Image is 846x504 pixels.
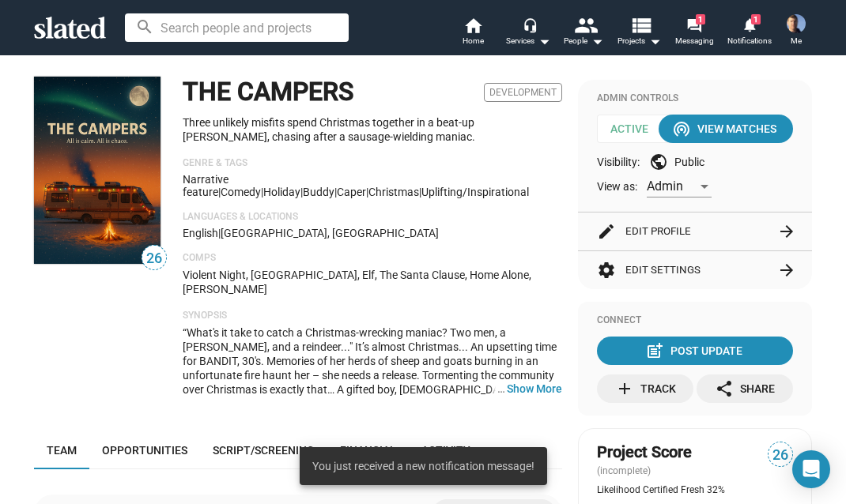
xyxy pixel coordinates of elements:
[777,222,796,241] mat-icon: arrow_forward
[722,16,777,51] a: 1Notifications
[263,186,300,198] span: Holiday
[647,179,683,194] span: Admin
[337,186,366,198] span: caper
[675,115,776,143] div: View Matches
[649,152,668,171] mat-icon: public
[463,32,484,51] span: Home
[463,16,482,35] mat-icon: home
[645,341,664,360] mat-icon: post_add
[183,211,562,224] p: Languages & Locations
[47,444,77,457] span: Team
[183,227,218,239] span: English
[597,222,616,241] mat-icon: edit
[686,17,701,32] mat-icon: forum
[490,382,507,396] span: …
[615,379,634,398] mat-icon: add
[672,119,691,138] mat-icon: wifi_tethering
[419,186,421,198] span: |
[597,213,793,250] button: Edit Profile
[587,32,606,51] mat-icon: arrow_drop_down
[183,173,228,198] span: Narrative feature
[200,431,327,469] a: Script/Screening
[715,374,775,403] div: Share
[445,16,500,51] a: Home
[715,379,734,398] mat-icon: share
[597,152,793,171] div: Visibility: Public
[506,32,550,51] div: Services
[507,382,562,396] button: …Show More
[792,450,830,488] div: Open Intercom Messenger
[791,32,802,51] span: Me
[648,337,742,365] div: Post Update
[597,374,693,403] button: Track
[34,431,89,469] a: Team
[534,32,553,51] mat-icon: arrow_drop_down
[183,252,562,265] p: Comps
[597,251,793,289] button: Edit Settings
[742,17,757,32] mat-icon: notifications
[484,83,562,102] span: Development
[597,314,793,327] div: Connect
[597,92,793,105] div: Admin Controls
[787,14,806,33] img: Joel Cousins
[218,227,221,239] span: |
[696,14,705,24] span: 1
[34,77,161,264] img: THE CAMPERS
[125,13,349,42] input: Search people and projects
[300,186,303,198] span: |
[500,16,556,51] button: Services
[102,444,187,457] span: Opportunities
[564,32,603,51] div: People
[574,13,597,36] mat-icon: people
[312,458,534,474] span: You just received a new notification message!
[597,337,793,365] button: Post Update
[777,11,815,52] button: Joel CousinsMe
[218,186,221,198] span: |
[597,442,692,463] span: Project Score
[618,32,661,51] span: Projects
[556,16,611,51] button: People
[142,248,166,269] span: 26
[261,186,263,198] span: |
[611,16,667,51] button: Projects
[659,115,793,143] button: View Matches
[629,13,652,36] mat-icon: view_list
[597,115,673,143] span: Active
[183,75,353,109] h1: THE CAMPERS
[221,186,261,198] span: Comedy
[89,431,200,469] a: Opportunities
[183,157,562,170] p: Genre & Tags
[645,32,664,51] mat-icon: arrow_drop_down
[421,186,529,198] span: uplifting/inspirational
[727,32,772,51] span: Notifications
[368,186,419,198] span: Christmas
[213,444,315,457] span: Script/Screening
[523,17,537,32] mat-icon: headset_mic
[597,465,654,476] span: (incomplete)
[366,186,368,198] span: |
[183,310,562,322] p: Synopsis
[334,186,337,198] span: |
[751,14,761,24] span: 1
[221,227,439,239] span: [GEOGRAPHIC_DATA], [GEOGRAPHIC_DATA]
[675,32,714,51] span: Messaging
[303,186,334,198] span: buddy
[615,374,676,403] div: Track
[777,261,796,280] mat-icon: arrow_forward
[667,16,722,51] a: 1Messaging
[183,268,562,297] p: Violent Night, [GEOGRAPHIC_DATA], Elf, The Santa Clause, Home Alone, [PERSON_NAME]
[183,115,562,145] p: Three unlikely misfits spend Christmas together in a beat-up [PERSON_NAME], chasing after a sausa...
[597,484,793,497] div: Likelihood Certified Fresh 32%
[597,261,616,280] mat-icon: settings
[697,374,793,403] button: Share
[769,445,792,466] span: 26
[597,179,637,194] span: View as:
